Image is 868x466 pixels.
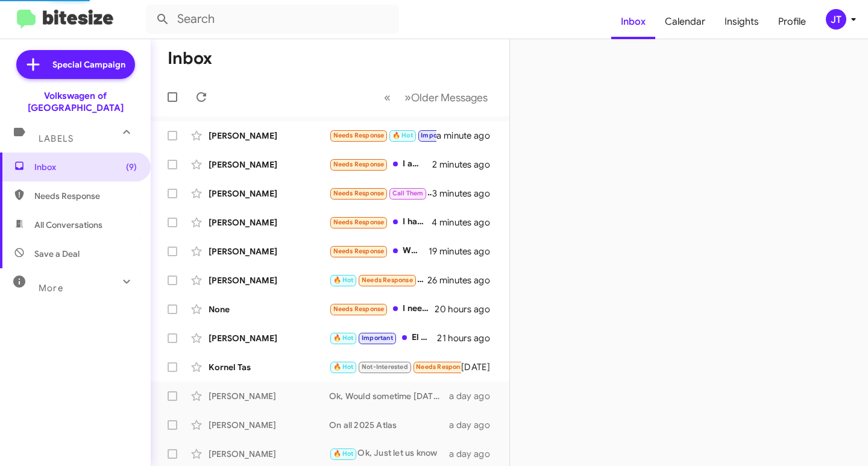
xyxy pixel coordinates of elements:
[52,58,125,71] span: Special Campaign
[34,219,102,231] span: All Conversations
[329,360,461,374] div: ....although my experience has not been the best this far I am afraid.
[715,4,769,39] a: Insights
[397,85,495,110] button: Next
[329,157,432,171] div: I am looking now for a Telluride 2025
[333,334,354,342] span: 🔥 Hot
[333,218,385,226] span: Needs Response
[449,448,500,460] div: a day ago
[432,187,500,200] div: 3 minutes ago
[429,245,500,257] div: 19 minutes ago
[329,419,449,431] div: On all 2025 Atlas
[769,4,816,39] a: Profile
[432,159,500,171] div: 2 minutes ago
[384,90,391,105] span: «
[416,363,467,371] span: Needs Response
[826,9,846,30] div: JT
[432,216,500,228] div: 4 minutes ago
[329,273,427,287] div: Yes
[209,274,329,286] div: [PERSON_NAME]
[333,450,354,458] span: 🔥 Hot
[437,332,500,344] div: 21 hours ago
[436,130,500,142] div: a minute ago
[362,363,408,371] span: Not-Interested
[427,274,500,286] div: 26 minutes ago
[333,363,354,371] span: 🔥 Hot
[449,390,500,402] div: a day ago
[34,190,137,202] span: Needs Response
[329,128,436,142] div: Sorry [PERSON_NAME] sent a message this morning this morning, I will follow up with him.
[209,448,329,460] div: [PERSON_NAME]
[209,130,329,142] div: [PERSON_NAME]
[34,161,137,173] span: Inbox
[209,187,329,200] div: [PERSON_NAME]
[209,303,329,315] div: None
[209,159,329,171] div: [PERSON_NAME]
[333,247,385,255] span: Needs Response
[392,189,424,197] span: Call Them
[333,189,385,197] span: Needs Response
[126,161,137,173] span: (9)
[377,85,398,110] button: Previous
[209,216,329,228] div: [PERSON_NAME]
[421,131,452,139] span: Important
[329,186,432,200] div: Call me
[209,245,329,257] div: [PERSON_NAME]
[209,332,329,344] div: [PERSON_NAME]
[411,91,488,104] span: Older Messages
[209,390,329,402] div: [PERSON_NAME]
[362,276,413,284] span: Needs Response
[392,131,413,139] span: 🔥 Hot
[329,302,435,316] div: I need you to give me a range before I'll do that.
[16,50,135,79] a: Special Campaign
[362,334,393,342] span: Important
[333,305,385,313] span: Needs Response
[146,5,399,34] input: Search
[404,90,411,105] span: »
[329,244,429,258] div: We don't have a Golf. We have a different model.
[333,131,385,139] span: Needs Response
[377,85,495,110] nav: Page navigation example
[209,419,329,431] div: [PERSON_NAME]
[611,4,655,39] a: Inbox
[449,419,500,431] div: a day ago
[329,331,437,345] div: El viernes podriamos en la tarde
[39,133,74,144] span: Labels
[209,361,329,373] div: Kornel Tas
[333,276,354,284] span: 🔥 Hot
[461,361,500,373] div: [DATE]
[329,447,449,461] div: Ok, Just let us know
[333,160,385,168] span: Needs Response
[39,283,63,294] span: More
[34,248,80,260] span: Save a Deal
[168,49,212,68] h1: Inbox
[655,4,715,39] a: Calendar
[816,9,855,30] button: JT
[435,303,500,315] div: 20 hours ago
[329,215,432,229] div: I have a car
[329,390,449,402] div: Ok, Would sometime [DATE] work for a free 10-15 mintue apprisal?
